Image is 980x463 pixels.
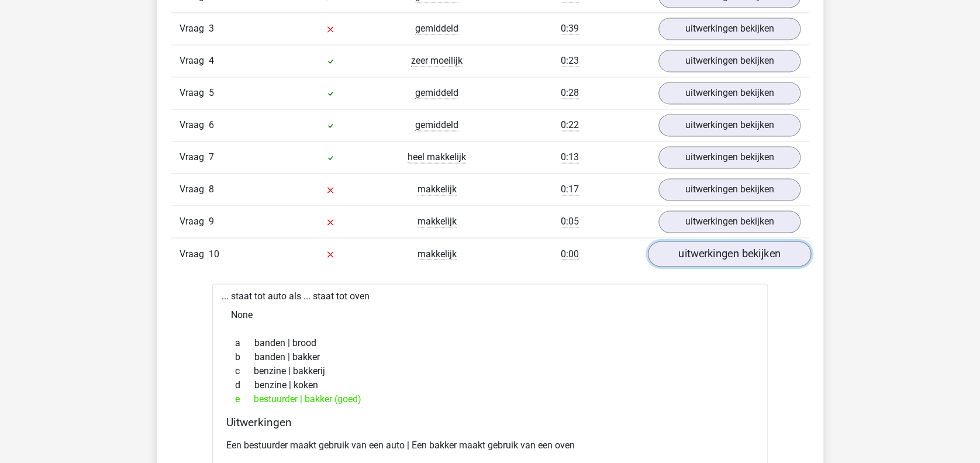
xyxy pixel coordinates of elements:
[209,23,214,34] span: 3
[561,184,579,195] span: 0:17
[561,119,579,131] span: 0:22
[209,184,214,195] span: 8
[209,216,214,227] span: 9
[226,336,754,350] div: banden | brood
[226,364,754,378] div: benzine | bakkerij
[226,392,754,406] div: bestuurder | bakker (goed)
[235,392,254,406] span: e
[180,118,209,132] span: Vraag
[226,438,754,452] p: Een bestuurder maakt gebruik van een auto | Een bakker maakt gebruik van een oven
[180,86,209,100] span: Vraag
[209,55,214,66] span: 4
[226,378,754,392] div: benzine | koken
[408,151,466,163] span: heel makkelijk
[658,146,800,168] a: uitwerkingen bekijken
[226,350,754,364] div: banden | bakker
[235,378,254,392] span: d
[658,178,800,201] a: uitwerkingen bekijken
[658,114,800,136] a: uitwerkingen bekijken
[226,415,754,429] h4: Uitwerkingen
[417,216,457,227] span: makkelijk
[209,119,214,130] span: 6
[180,247,209,261] span: Vraag
[415,23,458,34] span: gemiddeld
[415,87,458,99] span: gemiddeld
[417,184,457,195] span: makkelijk
[658,210,800,233] a: uitwerkingen bekijken
[648,241,811,267] a: uitwerkingen bekijken
[209,248,219,259] span: 10
[658,50,800,72] a: uitwerkingen bekijken
[209,87,214,98] span: 5
[209,151,214,163] span: 7
[561,87,579,99] span: 0:28
[658,82,800,104] a: uitwerkingen bekijken
[235,350,254,364] span: b
[417,248,457,260] span: makkelijk
[561,216,579,227] span: 0:05
[411,55,463,67] span: zeer moeilijk
[561,23,579,34] span: 0:39
[561,55,579,67] span: 0:23
[235,336,254,350] span: a
[180,182,209,196] span: Vraag
[235,364,254,378] span: c
[180,22,209,36] span: Vraag
[561,248,579,260] span: 0:00
[180,150,209,164] span: Vraag
[180,54,209,68] span: Vraag
[561,151,579,163] span: 0:13
[180,215,209,229] span: Vraag
[658,18,800,40] a: uitwerkingen bekijken
[222,303,758,326] div: None
[415,119,458,131] span: gemiddeld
